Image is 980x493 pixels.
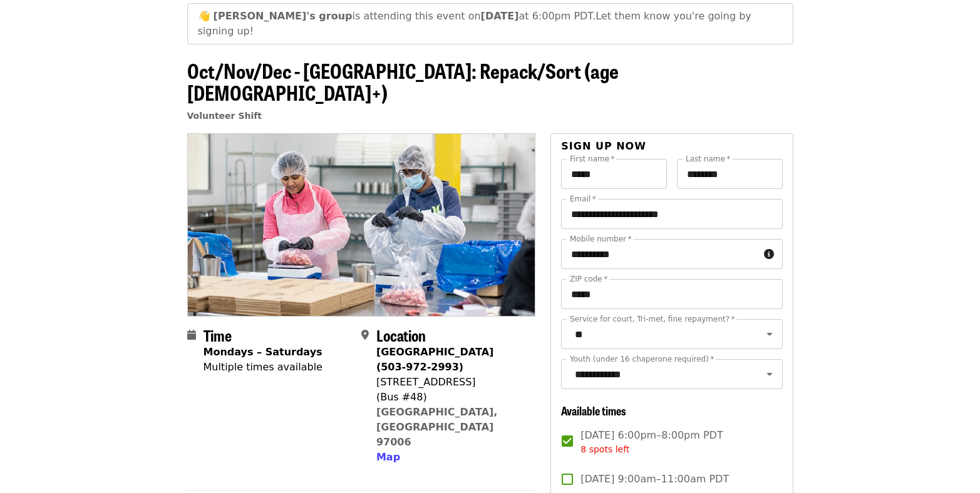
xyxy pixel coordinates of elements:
[214,10,596,22] span: is attending this event on at 6:00pm PDT.
[376,450,400,465] button: Map
[187,329,196,341] i: calendar icon
[376,346,493,373] strong: [GEOGRAPHIC_DATA] (503-972-2993)
[376,390,525,405] div: (Bus #48)
[761,325,778,343] button: Open
[561,239,758,269] input: Mobile number
[561,279,782,309] input: ZIP code
[376,375,525,390] div: [STREET_ADDRESS]
[580,428,723,456] span: [DATE] 6:00pm–8:00pm PDT
[570,235,631,243] label: Mobile number
[686,155,730,163] label: Last name
[204,346,322,358] strong: Mondays – Saturdays
[188,134,535,315] img: Oct/Nov/Dec - Beaverton: Repack/Sort (age 10+) organized by Oregon Food Bank
[570,155,615,163] label: First name
[570,195,596,203] label: Email
[204,324,232,346] span: Time
[198,10,210,22] span: waving emoji
[361,329,369,341] i: map-marker-alt icon
[570,315,735,323] label: Service for court, Tri-met, fine repayment?
[561,140,646,152] span: Sign up now
[214,10,353,22] strong: [PERSON_NAME]'s group
[570,275,607,283] label: ZIP code
[561,402,626,419] span: Available times
[570,355,714,363] label: Youth (under 16 chaperone required)
[376,451,400,463] span: Map
[561,199,782,229] input: Email
[481,10,519,22] strong: [DATE]
[187,56,619,107] span: Oct/Nov/Dec - [GEOGRAPHIC_DATA]: Repack/Sort (age [DEMOGRAPHIC_DATA]+)
[561,159,667,189] input: First name
[764,248,774,260] i: circle-info icon
[677,159,783,189] input: Last name
[376,324,426,346] span: Location
[204,360,322,375] div: Multiple times available
[187,111,262,121] a: Volunteer Shift
[761,365,778,383] button: Open
[376,406,498,448] a: [GEOGRAPHIC_DATA], [GEOGRAPHIC_DATA] 97006
[580,472,729,487] span: [DATE] 9:00am–11:00am PDT
[580,444,629,454] span: 8 spots left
